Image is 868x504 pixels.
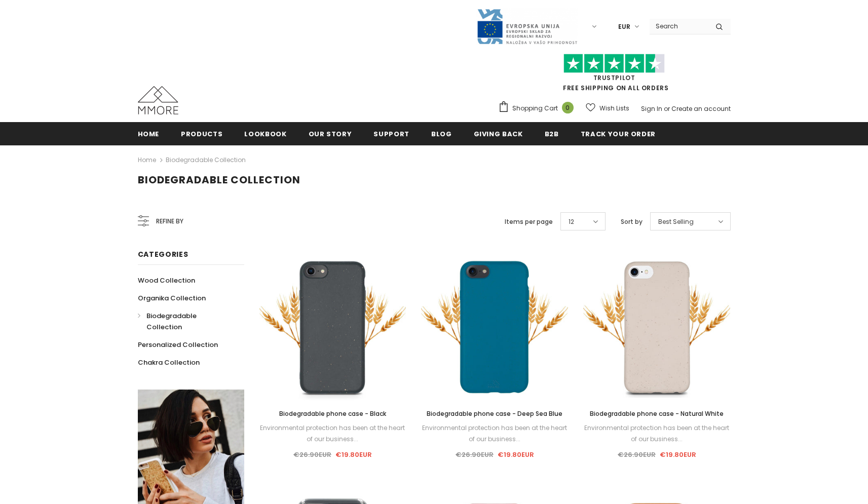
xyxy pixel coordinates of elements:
span: or [664,104,670,113]
a: Biodegradable Collection [166,156,246,164]
span: Best Selling [658,217,694,227]
span: Wood Collection [138,276,195,285]
a: Trustpilot [593,73,635,82]
a: Javni Razpis [476,22,578,30]
span: support [373,129,409,139]
span: Refine by [156,216,183,227]
a: Blog [431,122,452,145]
a: Home [138,154,156,166]
a: Our Story [309,122,352,145]
a: Products [181,122,222,145]
span: Categories [138,249,188,259]
span: Chakra Collection [138,358,200,367]
span: €19.80EUR [498,450,534,459]
img: Trust Pilot Stars [563,54,665,73]
a: Lookbook [244,122,286,145]
img: MMORE Cases [138,86,178,114]
span: Shopping Cart [512,103,558,113]
span: Wish Lists [599,103,629,113]
span: Products [181,129,222,139]
span: Biodegradable phone case - Natural White [590,409,724,418]
span: €26.90EUR [456,450,494,459]
span: Biodegradable Collection [146,311,197,332]
a: Organika Collection [138,289,206,307]
a: Sign In [641,104,662,113]
span: Organika Collection [138,293,206,303]
a: Chakra Collection [138,354,200,371]
a: Giving back [474,122,523,145]
span: B2B [545,129,559,139]
a: Biodegradable phone case - Natural White [583,408,730,419]
a: Shopping Cart 0 [498,101,579,116]
a: B2B [545,122,559,145]
div: Environmental protection has been at the heart of our business... [421,422,568,445]
span: €19.80EUR [335,450,372,459]
a: Biodegradable Collection [138,307,233,336]
a: Create an account [671,104,731,113]
img: Javni Razpis [476,8,578,45]
span: Personalized Collection [138,340,218,350]
span: €19.80EUR [660,450,696,459]
div: Environmental protection has been at the heart of our business... [583,422,730,445]
a: Wood Collection [138,272,195,289]
a: Biodegradable phone case - Deep Sea Blue [421,408,568,419]
input: Search Site [650,19,708,33]
a: Home [138,122,160,145]
span: Giving back [474,129,523,139]
span: Home [138,129,160,139]
span: FREE SHIPPING ON ALL ORDERS [498,58,731,92]
a: support [373,122,409,145]
label: Sort by [621,217,643,227]
a: Track your order [581,122,656,145]
span: Lookbook [244,129,286,139]
span: Biodegradable phone case - Deep Sea Blue [427,409,562,418]
span: Track your order [581,129,656,139]
a: Personalized Collection [138,336,218,354]
span: EUR [618,22,630,32]
a: Wish Lists [586,99,629,117]
span: Blog [431,129,452,139]
span: 0 [562,102,574,113]
span: Our Story [309,129,352,139]
span: €26.90EUR [618,450,656,459]
span: €26.90EUR [293,450,331,459]
a: Biodegradable phone case - Black [259,408,406,419]
div: Environmental protection has been at the heart of our business... [259,422,406,445]
span: Biodegradable phone case - Black [279,409,386,418]
span: 12 [569,217,574,227]
span: Biodegradable Collection [138,173,300,187]
label: Items per page [505,217,553,227]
